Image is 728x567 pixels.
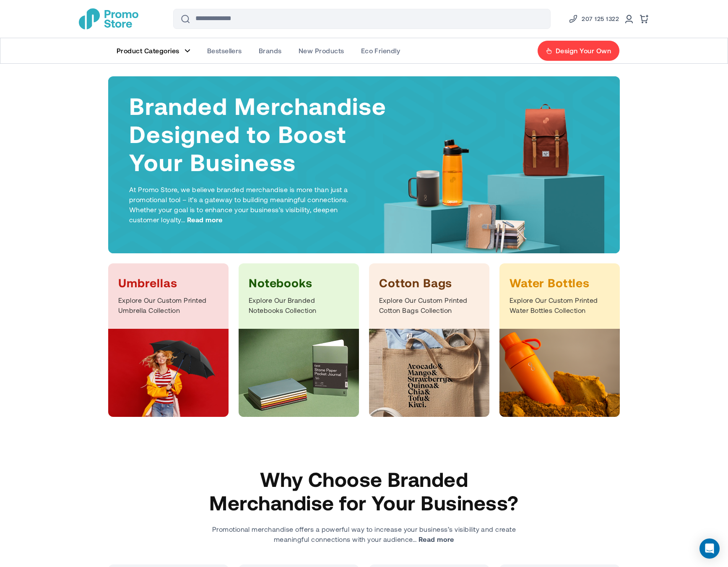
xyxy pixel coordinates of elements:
[207,467,521,514] h2: Why Choose Branded Merchandise for Your Business?
[249,295,349,315] p: Explore Our Branded Notebooks Collection
[108,38,199,63] a: Product Categories
[361,47,400,55] span: Eco Friendly
[79,8,138,29] a: store logo
[379,295,479,315] p: Explore Our Custom Printed Cotton Bags Collection
[499,263,620,417] a: Water Bottles Explore Our Custom Printed Water Bottles Collection
[187,215,223,225] span: Read more
[79,8,138,29] img: Promotional Merchandise
[108,263,229,417] a: Umbrellas Explore Our Custom Printed Umbrella Collection
[175,9,195,29] button: Search
[259,47,282,55] span: Brands
[108,329,229,417] img: Umbrellas Category
[379,275,479,290] h3: Cotton Bags
[118,295,218,315] p: Explore Our Custom Printed Umbrella Collection
[582,14,619,24] span: 207 125 1322
[117,47,179,55] span: Product Categories
[239,329,359,417] img: Notebooks Category
[369,329,489,417] img: Bags Category
[299,47,344,55] span: New Products
[250,38,290,63] a: Brands
[129,185,348,224] span: At Promo Store, we believe branded merchandise is more than just a promotional tool – it’s a gate...
[568,14,619,24] a: Phone
[199,38,250,63] a: Bestsellers
[249,275,349,290] h3: Notebooks
[118,275,218,290] h3: Umbrellas
[537,40,620,61] a: Design Your Own
[510,295,610,315] p: Explore Our Custom Printed Water Bottles Collection
[510,275,610,290] h3: Water Bottles
[239,263,359,417] a: Notebooks Explore Our Branded Notebooks Collection
[369,263,489,417] a: Cotton Bags Explore Our Custom Printed Cotton Bags Collection
[212,525,516,543] span: Promotional merchandise offers a powerful way to increase your business’s visibility and create m...
[207,47,242,55] span: Bestsellers
[419,534,454,544] span: Read more
[556,47,611,55] span: Design Your Own
[699,538,720,559] div: Open Intercom Messenger
[290,38,353,63] a: New Products
[353,38,409,63] a: Eco Friendly
[129,91,387,176] h1: Branded Merchandise Designed to Boost Your Business
[499,329,620,417] img: Bottles Category
[378,100,613,270] img: Products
